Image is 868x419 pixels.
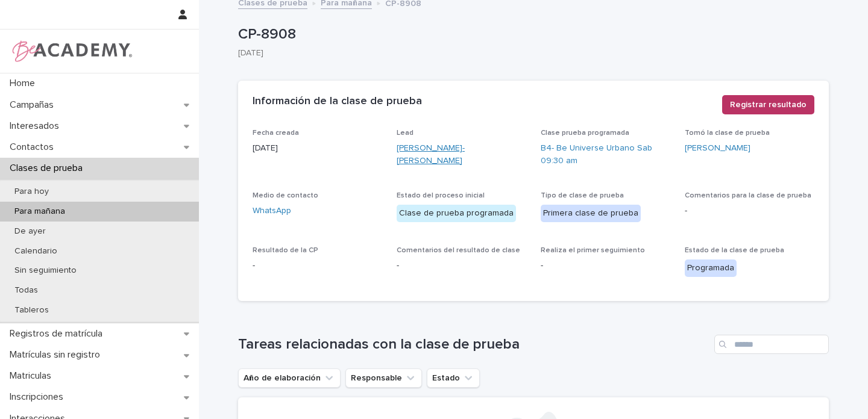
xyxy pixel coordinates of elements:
a: B4- Be Universe Urbano Sab 09:30 am [541,142,670,167]
span: Comentarios del resultado de clase [397,247,520,254]
p: Inscripciones [5,391,73,403]
p: - [541,259,670,272]
span: Resultado de la CP [253,247,318,254]
span: Comentarios para la clase de prueba [685,192,811,199]
p: CP-8908 [238,26,824,43]
p: - [397,259,526,272]
button: Año de elaboración [238,368,341,388]
span: Fecha creada [253,129,299,137]
p: Calendario [5,246,67,256]
p: Home [5,78,45,89]
button: Responsable [345,368,422,388]
p: Todas [5,285,48,296]
div: Clase de prueba programada [397,205,516,222]
span: Lead [397,129,414,137]
span: Registrar resultado [730,99,807,111]
p: Matriculas [5,370,61,382]
div: Primera clase de prueba [541,205,641,222]
img: WPrjXfSUmiLcdUfaYY4Q [10,39,133,63]
p: Registros de matrícula [5,328,112,340]
span: Realiza el primer seguimiento [541,247,645,254]
a: [PERSON_NAME] [685,142,750,155]
p: [DATE] [238,48,819,58]
p: De ayer [5,226,55,237]
p: - [685,205,814,217]
div: Programada [685,259,737,277]
span: Tipo de clase de prueba [541,192,624,199]
p: Clases de prueba [5,163,92,174]
span: Estado del proceso inicial [397,192,485,199]
p: Contactos [5,141,63,153]
h2: Información de la clase de prueba [253,95,422,108]
a: [PERSON_NAME]-[PERSON_NAME] [397,142,526,167]
span: Tomó la clase de prueba [685,129,770,137]
button: Estado [427,368,480,388]
p: Para mañana [5,206,75,217]
p: Para hoy [5,187,58,197]
p: Campañas [5,99,63,111]
p: - [253,259,382,272]
p: [DATE] [253,142,382,155]
a: WhatsApp [253,205,291,217]
p: Matrículas sin registro [5,349,110,361]
span: Clase prueba programada [541,129,629,137]
p: Tableros [5,305,58,315]
input: Search [714,335,829,354]
h1: Tareas relacionadas con la clase de prueba [238,336,709,353]
p: Interesados [5,120,69,132]
p: Sin seguimiento [5,265,86,276]
button: Registrar resultado [722,95,814,114]
span: Medio de contacto [253,192,318,199]
span: Estado de la clase de prueba [685,247,784,254]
